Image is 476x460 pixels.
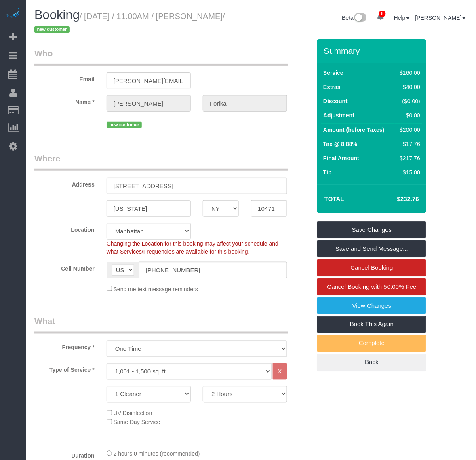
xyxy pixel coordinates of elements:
a: Save Changes [317,221,426,238]
input: Cell Number [139,262,287,278]
a: 8 [373,8,388,26]
a: Back [317,354,426,371]
div: $40.00 [397,83,420,91]
span: Cancel Booking with 50.00% Fee [327,283,417,290]
div: $217.76 [397,154,420,162]
legend: Where [34,153,288,171]
div: $160.00 [397,69,420,77]
a: View Changes [317,297,426,314]
a: Beta [342,15,367,21]
label: Service [323,69,343,77]
input: Last Name [203,95,287,112]
span: 8 [379,11,386,17]
div: $200.00 [397,126,420,134]
h3: Summary [324,46,422,55]
strong: Total [324,195,344,202]
label: Discount [323,97,348,105]
div: $0.00 [397,111,420,119]
small: / [DATE] / 11:00AM / [PERSON_NAME] [34,12,225,34]
label: Frequency * [28,341,101,352]
span: Send me text message reminders [114,286,198,293]
label: Cell Number [28,262,101,273]
label: Adjustment [323,111,354,119]
label: Duration [28,449,101,460]
span: UV Disinfection [114,410,152,417]
label: Tax @ 8.88% [323,140,357,148]
label: Final Amount [323,154,359,162]
label: Extras [323,83,341,91]
label: Name * [28,95,101,106]
h4: $232.76 [373,196,419,203]
label: Type of Service * [28,363,101,374]
a: Save and Send Message... [317,240,426,257]
span: Same Day Service [114,419,160,426]
a: Help [394,15,410,21]
span: new customer [107,122,142,128]
div: $17.76 [397,140,420,148]
label: Location [28,223,101,234]
input: Zip Code [251,200,287,217]
input: City [107,200,191,217]
a: Cancel Booking [317,259,426,276]
div: $15.00 [397,168,420,176]
div: ($0.00) [397,97,420,105]
legend: What [34,316,288,334]
span: Changing the Location for this booking may affect your schedule and what Services/Frequencies are... [107,240,278,255]
span: Booking [34,8,80,22]
label: Address [28,178,101,189]
a: Book This Again [317,316,426,333]
label: Amount (before Taxes) [323,126,384,134]
img: New interface [354,13,367,23]
span: new customer [34,26,70,33]
img: Automaid Logo [5,8,21,19]
input: First Name [107,95,191,112]
label: Email [28,72,101,83]
a: Cancel Booking with 50.00% Fee [317,278,426,295]
label: Tip [323,168,332,176]
a: [PERSON_NAME] [415,15,466,21]
span: 2 hours 0 minutes (recommended) [114,451,200,457]
legend: Who [34,47,288,66]
input: Email [107,72,191,89]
